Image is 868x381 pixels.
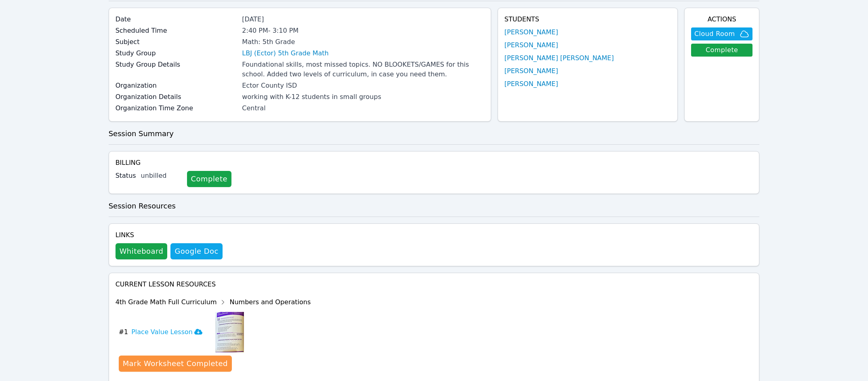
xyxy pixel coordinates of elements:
[242,103,484,113] div: Central
[119,327,128,337] span: # 1
[116,48,237,58] label: Study Group
[119,356,232,372] button: Mark Worksheet Completed
[116,230,223,240] h4: Links
[504,40,558,50] a: [PERSON_NAME]
[116,60,237,69] label: Study Group Details
[116,103,237,113] label: Organization Time Zone
[242,48,328,58] a: LBJ (Ector) 5th Grade Math
[504,27,558,37] a: [PERSON_NAME]
[694,29,735,39] span: Cloud Room
[116,158,753,168] h4: Billing
[116,37,237,47] label: Subject
[504,15,671,24] h4: Students
[187,171,231,187] a: Complete
[123,358,228,369] div: Mark Worksheet Completed
[504,79,558,89] a: [PERSON_NAME]
[242,60,484,79] div: Foundational skills, most missed topics. NO BLOOKETS/GAMES for this school. Added two levels of c...
[109,128,760,139] h3: Session Summary
[116,171,136,181] label: Status
[691,27,752,40] button: Cloud Room
[119,312,209,352] button: #1Place Value Lesson
[116,296,311,309] div: 4th Grade Math Full Curriculum Numbers and Operations
[131,327,202,337] h3: Place Value Lesson
[116,15,237,24] label: Date
[504,66,558,76] a: [PERSON_NAME]
[116,81,237,91] label: Organization
[116,26,237,36] label: Scheduled Time
[116,243,168,259] button: Whiteboard
[242,37,484,47] div: Math: 5th Grade
[170,243,222,259] a: Google Doc
[242,81,484,91] div: Ector County ISD
[691,15,752,24] h4: Actions
[109,200,760,212] h3: Session Resources
[242,26,484,36] div: 2:40 PM - 3:10 PM
[215,312,244,352] img: Place Value Lesson
[242,92,484,102] div: working with K-12 students in small groups
[116,92,237,102] label: Organization Details
[242,15,484,24] div: [DATE]
[504,53,614,63] a: [PERSON_NAME] [PERSON_NAME]
[116,280,753,289] h4: Current Lesson Resources
[691,44,752,57] a: Complete
[141,171,181,181] div: unbilled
